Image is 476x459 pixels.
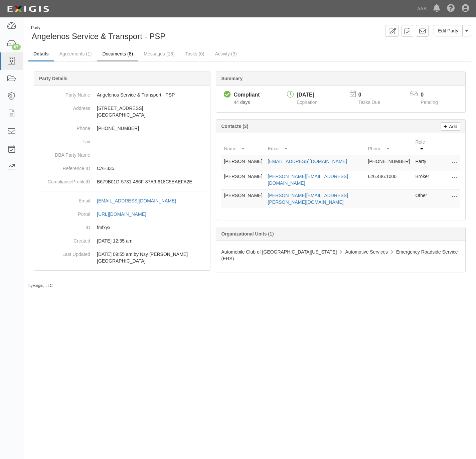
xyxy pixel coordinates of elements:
a: Exigis, LLC [33,283,53,288]
dd: 08/04/2025 09:55 am by Nsy Archibong-Usoro [37,248,207,268]
div: [DATE] [297,91,317,99]
dt: Fax [37,135,90,145]
a: [PERSON_NAME][EMAIL_ADDRESS][PERSON_NAME][DOMAIN_NAME] [268,193,348,205]
span: Tasks Due [358,100,380,105]
dt: DBA Party Name [37,148,90,158]
a: Documents (8) [97,47,138,61]
dd: 03/10/2023 12:35 am [37,234,207,248]
b: Organizational Units (1) [221,231,274,237]
dt: Portal [37,207,90,217]
a: AAA [414,2,430,15]
i: Compliant [224,91,231,98]
a: Agreements (1) [54,47,97,60]
div: 67 [12,44,21,50]
span: Automobile Club of [GEOGRAPHIC_DATA][US_STATE] [221,249,337,255]
b: Summary [221,76,243,81]
dt: ID [37,221,90,231]
a: Edit Party [434,25,463,36]
p: B679B01D-5731-486F-87A9-618C5EAEFA2E [97,178,207,185]
a: Activity (3) [210,47,242,60]
span: Automotive Services [345,249,388,255]
td: Other [413,189,434,208]
b: Contacts (3) [221,124,248,129]
i: Help Center - Complianz [447,5,455,13]
dt: Party Name [37,88,90,98]
a: Details [28,47,54,61]
p: Add [447,123,457,130]
p: 0 [421,91,446,99]
dt: Address [37,102,90,112]
th: Role [413,136,434,155]
a: [URL][DOMAIN_NAME] [97,211,154,217]
dt: Phone [37,122,90,132]
span: Since 08/04/2025 [233,100,250,105]
dt: Created [37,234,90,244]
td: [PERSON_NAME] [221,155,265,170]
span: Angelenos Service & Transport - PSP [32,32,165,41]
dt: Email [37,194,90,204]
a: Messages (13) [139,47,180,60]
div: Compliant [233,91,260,99]
small: by [28,283,53,289]
div: [EMAIL_ADDRESS][DOMAIN_NAME] [97,197,176,204]
dt: Last Updated [37,248,90,258]
td: 626.446.1000 [365,170,413,189]
th: Phone [365,136,413,155]
a: [EMAIL_ADDRESS][DOMAIN_NAME] [268,159,347,164]
th: Email [265,136,365,155]
dt: ComplianceProfileID [37,175,90,185]
p: 0 [358,91,388,99]
dd: [PHONE_NUMBER] [37,122,207,135]
a: Add [441,122,460,131]
dt: Reference ID [37,162,90,172]
span: Pending [421,100,438,105]
a: [EMAIL_ADDRESS][DOMAIN_NAME] [97,198,183,203]
td: Broker [413,170,434,189]
td: [PERSON_NAME] [221,170,265,189]
td: [PHONE_NUMBER] [365,155,413,170]
dd: [STREET_ADDRESS] [GEOGRAPHIC_DATA] [37,102,207,122]
td: Party [413,155,434,170]
div: Angelenos Service & Transport - PSP [28,25,245,42]
img: logo-5460c22ac91f19d4615b14bd174203de0afe785f0fc80cf4dbbc73dc1793850b.png [5,3,51,15]
a: Tasks (0) [180,47,209,60]
span: Expiration [297,100,317,105]
th: Name [221,136,265,155]
td: [PERSON_NAME] [221,189,265,208]
dd: Angelenos Service & Transport - PSP [37,88,207,102]
p: CAE335 [97,165,207,172]
dd: fmfxyx [37,221,207,234]
a: [PERSON_NAME][EMAIL_ADDRESS][DOMAIN_NAME] [268,174,348,186]
b: Party Details [39,76,67,81]
div: Party [31,25,165,31]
